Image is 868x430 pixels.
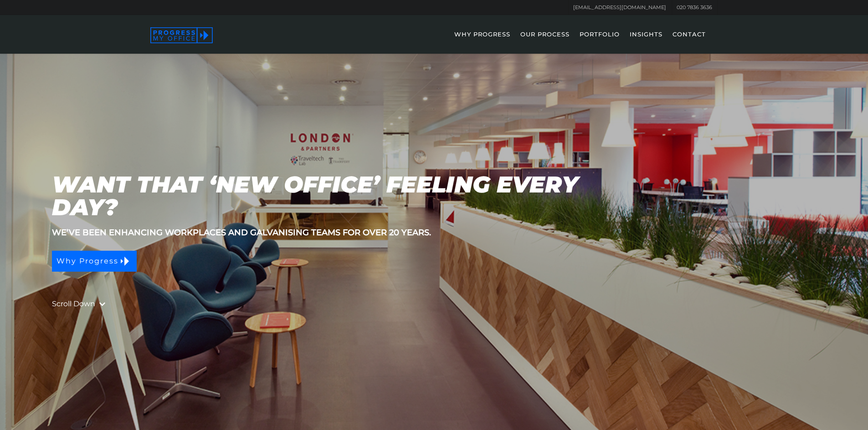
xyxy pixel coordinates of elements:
[450,27,515,54] a: WHY PROGRESS
[52,173,616,219] h1: Want that ‘new office’ feeling every day?
[668,27,710,54] a: CONTACT
[575,27,624,54] a: PORTFOLIO
[52,228,816,237] h3: We’ve been enhancing workplaces and galvanising teams for over 20 years.
[52,251,137,272] a: Why Progress
[625,27,667,54] a: INSIGHTS
[52,298,95,310] a: Scroll Down
[516,27,574,54] a: OUR PROCESS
